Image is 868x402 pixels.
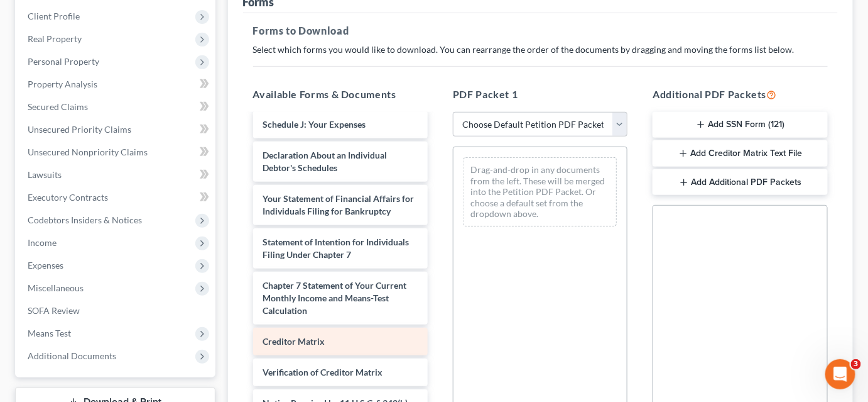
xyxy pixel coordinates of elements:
[18,164,215,186] a: Lawsuits
[18,299,215,322] a: SOFA Review
[253,23,828,38] h5: Forms to Download
[28,169,62,180] span: Lawsuits
[263,280,407,316] span: Chapter 7 Statement of Your Current Monthly Income and Means-Test Calculation
[851,359,861,369] span: 3
[653,87,827,102] h5: Additional PDF Packets
[28,350,116,361] span: Additional Documents
[28,147,148,157] span: Unsecured Nonpriority Claims
[18,141,215,164] a: Unsecured Nonpriority Claims
[263,119,366,130] span: Schedule J: Your Expenses
[28,33,82,44] span: Real Property
[28,328,71,338] span: Means Test
[263,193,415,216] span: Your Statement of Financial Affairs for Individuals Filing for Bankruptcy
[464,157,617,226] div: Drag-and-drop in any documents from the left. These will be merged into the Petition PDF Packet. ...
[28,124,131,135] span: Unsecured Priority Claims
[28,237,57,248] span: Income
[825,359,855,389] iframe: Intercom live chat
[28,11,80,21] span: Client Profile
[28,215,142,225] span: Codebtors Insiders & Notices
[18,186,215,209] a: Executory Contracts
[18,73,215,96] a: Property Analysis
[18,118,215,141] a: Unsecured Priority Claims
[28,101,88,112] span: Secured Claims
[653,140,827,167] button: Add Creditor Matrix Text File
[28,56,99,67] span: Personal Property
[263,367,383,377] span: Verification of Creditor Matrix
[18,96,215,118] a: Secured Claims
[253,43,828,56] p: Select which forms you would like to download. You can rearrange the order of the documents by dr...
[653,169,827,196] button: Add Additional PDF Packets
[28,79,97,89] span: Property Analysis
[28,305,80,316] span: SOFA Review
[653,112,827,138] button: Add SSN Form (121)
[453,87,627,102] h5: PDF Packet 1
[263,150,388,173] span: Declaration About an Individual Debtor's Schedules
[28,282,84,293] span: Miscellaneous
[263,237,410,260] span: Statement of Intention for Individuals Filing Under Chapter 7
[253,87,428,102] h5: Available Forms & Documents
[263,336,325,347] span: Creditor Matrix
[28,192,108,203] span: Executory Contracts
[28,260,63,271] span: Expenses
